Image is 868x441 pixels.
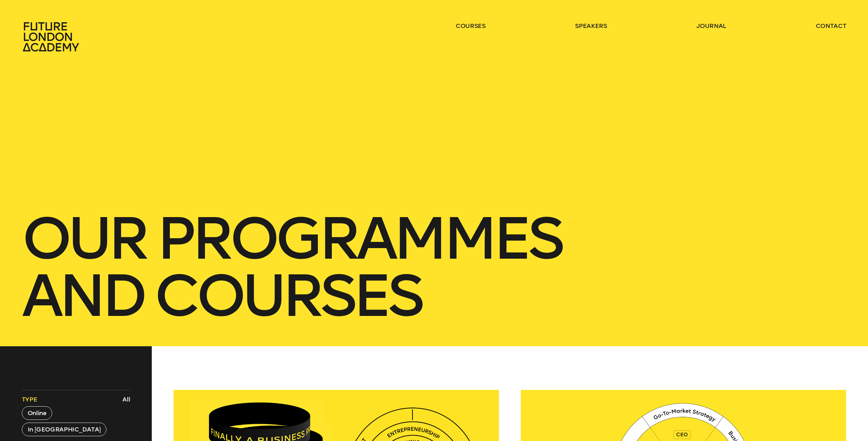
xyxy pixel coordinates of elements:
a: courses [456,22,486,30]
button: All [121,394,132,405]
button: Online [22,406,53,420]
a: speakers [575,22,607,30]
button: In [GEOGRAPHIC_DATA] [22,423,107,436]
a: contact [816,22,847,30]
a: journal [696,22,726,30]
h1: our Programmes and courses [22,210,847,324]
span: Type [22,395,38,404]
